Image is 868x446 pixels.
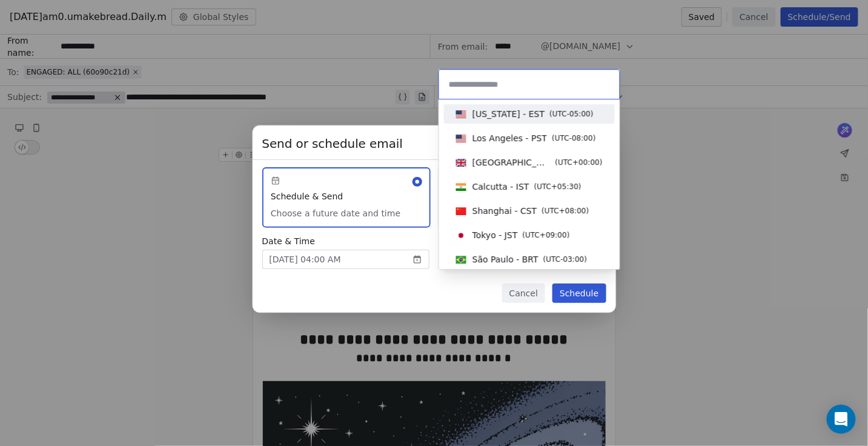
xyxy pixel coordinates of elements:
[472,181,529,193] span: Calcutta - IST
[472,229,518,241] span: Tokyo - JST
[472,156,551,168] span: [GEOGRAPHIC_DATA] - GMT
[543,254,587,265] span: ( UTC-03:00 )
[523,230,570,241] span: ( UTC+09:00 )
[555,157,603,168] span: ( UTC+00:00 )
[472,205,537,217] span: Shanghai - CST
[552,133,595,144] span: ( UTC-08:00 )
[534,181,581,192] span: ( UTC+05:30 )
[549,108,593,119] span: ( UTC-05:00 )
[472,108,545,120] span: [US_STATE] - EST
[542,205,589,216] span: ( UTC+08:00 )
[472,253,538,265] span: São Paulo - BRT
[472,132,547,144] span: Los Angeles - PST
